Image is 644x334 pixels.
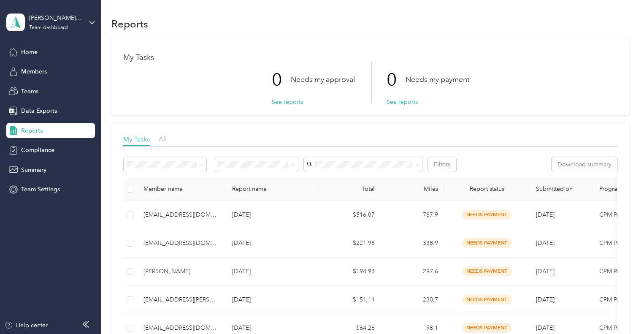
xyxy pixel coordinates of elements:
p: [DATE] [232,323,311,333]
span: Reports [21,126,43,135]
td: $221.98 [318,229,382,258]
span: Data Exports [21,106,57,115]
p: Needs my approval [291,74,355,85]
span: All [159,135,167,143]
span: needs payment [462,323,512,333]
td: 297.6 [382,258,445,286]
div: [PERSON_NAME] [143,267,219,276]
th: Submitted on [529,178,593,201]
span: [DATE] [536,296,555,303]
div: [EMAIL_ADDRESS][PERSON_NAME][DOMAIN_NAME] [143,295,219,304]
td: 338.9 [382,229,445,258]
p: [DATE] [232,295,311,304]
span: Compliance [21,146,54,155]
button: See reports [272,98,303,106]
td: $516.07 [318,201,382,229]
td: $194.93 [318,258,382,286]
span: Home [21,48,38,57]
span: needs payment [462,295,512,304]
span: [DATE] [536,324,555,331]
div: [EMAIL_ADDRESS][DOMAIN_NAME] [143,323,219,333]
p: 0 [387,62,406,98]
div: [PERSON_NAME]'s Team [29,14,82,22]
td: $151.11 [318,286,382,314]
h1: Reports [111,19,148,28]
button: Filters [428,157,456,172]
div: [EMAIL_ADDRESS][DOMAIN_NAME] [143,210,219,220]
p: Needs my payment [406,74,469,85]
span: Summary [21,166,46,174]
p: 0 [272,62,291,98]
button: Download summary [552,157,617,172]
p: [DATE] [232,267,311,276]
span: Members [21,67,47,76]
span: Team Settings [21,185,60,194]
th: Report name [225,178,318,201]
span: [DATE] [536,211,555,218]
h1: My Tasks [123,53,618,62]
th: Member name [137,178,225,201]
button: Help center [5,321,48,330]
span: needs payment [462,238,512,248]
div: Member name [143,185,219,193]
div: [EMAIL_ADDRESS][DOMAIN_NAME] [143,239,219,248]
button: See reports [387,98,418,106]
td: 230.7 [382,286,445,314]
td: 787.9 [382,201,445,229]
span: [DATE] [536,268,555,275]
span: needs payment [462,210,512,220]
span: My Tasks [123,135,150,143]
div: Team dashboard [29,25,68,30]
div: Miles [388,185,438,193]
span: Report status [452,185,522,193]
span: Teams [21,87,38,96]
p: [DATE] [232,210,311,220]
span: needs payment [462,266,512,276]
span: [DATE] [536,239,555,247]
p: [DATE] [232,239,311,248]
div: Total [325,185,375,193]
iframe: Everlance-gr Chat Button Frame [597,287,644,334]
